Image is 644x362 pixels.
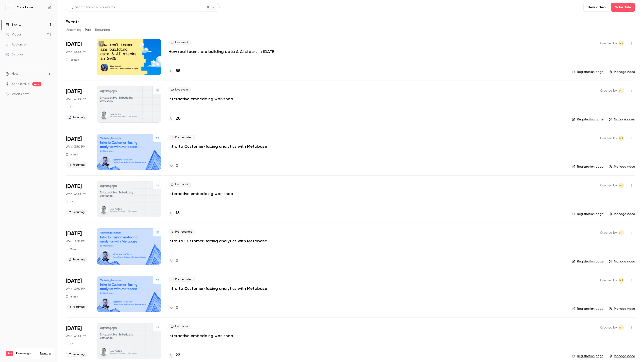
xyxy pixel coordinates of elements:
[609,307,635,311] a: Manage video
[66,58,79,62] div: 45 min
[168,229,195,235] span: Pre-recorded
[66,276,89,312] div: Sep 10 Wed, 3:30 PM (Europe/Lisbon)
[168,144,267,149] p: Intro to Customer-facing analytics with Metabase
[85,26,91,33] button: Past
[12,92,29,97] span: What's new
[619,278,623,283] span: MR
[168,68,180,74] a: 88
[619,230,624,236] span: Margaret Rimek
[66,39,89,75] div: Oct 1 Wed, 5:00 PM (Europe/Lisbon)
[66,192,86,196] span: Wed, 4:00 PM
[619,278,624,283] span: Margaret Rimek
[66,97,86,102] span: Wed, 4:00 PM
[572,164,603,169] a: Registration page
[66,230,82,237] span: [DATE]
[572,354,603,358] a: Registration page
[66,183,82,190] span: [DATE]
[609,212,635,216] a: Manage video
[168,305,178,311] a: 0
[619,41,624,46] span: Margaret Rimek
[168,258,178,264] a: 0
[168,210,180,216] a: 16
[46,92,51,96] iframe: Noticeable Trigger
[572,307,603,311] a: Registration page
[609,354,635,358] a: Manage video
[168,163,178,169] a: 0
[40,352,51,355] a: Manage
[66,323,89,359] div: Sep 3 Wed, 4:00 PM (Europe/Lisbon)
[5,32,22,37] div: Videos
[168,352,180,358] a: 22
[5,42,26,47] div: Audience
[66,334,86,338] span: Wed, 4:00 PM
[168,49,276,54] a: How real teams are building data & AI stacks in [DATE]
[176,68,180,74] h4: 88
[619,41,623,46] span: MR
[600,136,617,141] span: Created by
[600,41,617,46] span: Created by
[168,135,195,140] span: Pre-recorded
[66,145,85,149] span: Wed, 3:30 PM
[168,333,233,338] a: Interactive embedding workshop
[168,238,267,244] a: Intro to Customer-facing analytics with Metabase
[619,230,623,236] span: MR
[66,136,82,143] span: [DATE]
[66,86,89,122] div: Oct 1 Wed, 4:00 PM (Europe/Lisbon)
[168,286,267,291] a: Intro to Customer-facing analytics with Metabase
[572,70,603,74] a: Registration page
[619,88,623,93] span: MR
[619,88,624,93] span: Margaret Rimek
[66,295,78,298] div: 15 min
[66,304,87,310] span: Recurring
[609,117,635,122] a: Manage video
[66,162,87,168] span: Recurring
[66,278,82,285] span: [DATE]
[5,71,51,76] li: help-dropdown-opener
[12,71,18,76] span: Help
[619,136,624,141] span: Margaret Rimek
[619,183,623,188] span: MR
[66,210,87,215] span: Recurring
[5,22,21,27] div: Events
[619,325,624,330] span: Margaret Rimek
[70,5,115,10] div: Search for videos or events
[609,259,635,264] a: Manage video
[66,115,87,120] span: Recurring
[600,88,617,93] span: Created by
[66,105,73,109] div: 1 h
[66,287,85,291] span: Wed, 3:30 PM
[176,258,178,264] h4: 0
[600,278,617,283] span: Created by
[619,183,624,188] span: Margaret Rimek
[66,239,85,244] span: Wed, 3:30 PM
[572,259,603,264] a: Registration page
[176,305,178,311] h4: 0
[176,163,178,169] h4: 0
[66,153,78,156] div: 15 min
[168,191,233,196] p: Interactive embedding workshop
[66,352,87,357] span: Recurring
[572,117,603,122] a: Registration page
[168,96,233,102] a: Interactive embedding workshop
[609,164,635,169] a: Manage video
[168,87,191,93] span: Live event
[600,230,617,236] span: Created by
[600,183,617,188] span: Created by
[66,342,73,346] div: 1 h
[168,40,191,45] span: Live event
[176,352,180,358] h4: 22
[66,19,79,24] h1: Events
[66,228,89,264] div: Sep 17 Wed, 3:30 PM (Europe/Lisbon)
[176,116,180,122] h4: 20
[66,50,86,54] span: Wed, 5:00 PM
[66,257,87,262] span: Recurring
[66,88,82,95] span: [DATE]
[66,26,81,33] button: Upcoming
[168,182,191,187] span: Live event
[168,116,180,122] a: 20
[176,210,180,216] h4: 16
[600,325,617,330] span: Created by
